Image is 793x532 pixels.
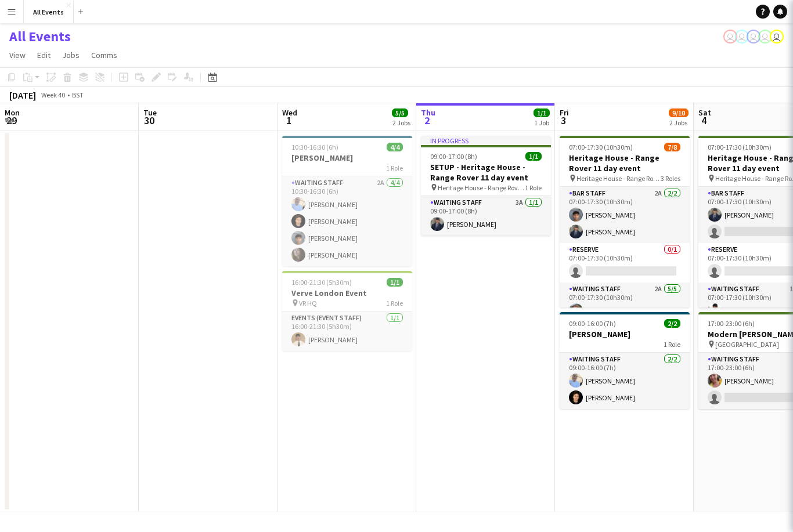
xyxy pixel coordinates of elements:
app-card-role: Waiting Staff2A4/410:30-16:30 (6h)[PERSON_NAME][PERSON_NAME][PERSON_NAME][PERSON_NAME] [282,176,412,266]
span: 1/1 [525,152,542,161]
div: 1 Job [534,118,549,127]
span: Edit [37,50,51,60]
span: [GEOGRAPHIC_DATA] [715,340,779,349]
span: 17:00-23:00 (6h) [708,319,755,328]
h3: [PERSON_NAME] [282,153,412,163]
app-user-avatar: Nathan Wong [747,30,760,44]
span: View [9,50,26,60]
span: 09:00-16:00 (7h) [569,319,616,328]
span: 1 Role [525,183,542,192]
app-user-avatar: Nathan Wong [723,30,737,44]
h1: All Events [9,28,71,45]
span: 2/2 [664,319,680,328]
div: [DATE] [9,89,36,101]
app-user-avatar: Nathan Wong [758,30,772,44]
app-job-card: In progress09:00-17:00 (8h)1/1SETUP - Heritage House - Range Rover 11 day event Heritage House - ... [421,136,551,236]
div: 2 Jobs [392,118,410,127]
app-job-card: 07:00-17:30 (10h30m)7/8Heritage House - Range Rover 11 day event Heritage House - Range Rover 11 ... [560,136,690,307]
span: 30 [142,114,157,127]
span: Tue [143,107,157,118]
span: Jobs [62,50,80,60]
app-job-card: 09:00-16:00 (7h)2/2[PERSON_NAME]1 RoleWaiting Staff2/209:00-16:00 (7h)[PERSON_NAME][PERSON_NAME] [560,312,690,409]
span: 07:00-17:30 (10h30m) [708,143,772,151]
a: View [5,48,30,63]
div: 2 Jobs [669,118,688,127]
a: Comms [86,48,122,63]
span: 7/8 [664,143,680,151]
span: Heritage House - Range Rover 11 day event [576,174,661,183]
span: Heritage House - Range Rover 11 day event [438,183,525,192]
app-card-role: Waiting Staff2/209:00-16:00 (7h)[PERSON_NAME][PERSON_NAME] [560,353,690,409]
a: Jobs [57,48,84,63]
div: In progress [421,136,551,145]
app-card-role: Events (Event Staff)1/116:00-21:30 (5h30m)[PERSON_NAME] [282,312,412,351]
app-job-card: 10:30-16:30 (6h)4/4[PERSON_NAME]1 RoleWaiting Staff2A4/410:30-16:30 (6h)[PERSON_NAME][PERSON_NAME... [282,136,412,266]
app-user-avatar: Nathan Wong [770,30,784,44]
span: 09:00-17:00 (8h) [430,152,477,161]
span: 07:00-17:30 (10h30m) [569,143,633,151]
span: Week 40 [38,91,67,99]
span: 1 Role [664,340,680,349]
span: 4 [697,114,711,127]
span: 9/10 [669,108,689,117]
div: BST [72,91,84,99]
span: 1 Role [386,299,403,307]
app-card-role: Bar Staff2A2/207:00-17:30 (10h30m)[PERSON_NAME][PERSON_NAME] [560,187,690,243]
span: Thu [421,107,435,118]
app-user-avatar: Nathan Wong [735,30,749,44]
span: 10:30-16:30 (6h) [291,143,338,151]
a: Edit [33,48,55,63]
span: 3 Roles [661,174,680,183]
h3: SETUP - Heritage House - Range Rover 11 day event [421,162,551,183]
span: 1 Role [386,164,403,172]
span: 5/5 [392,108,408,117]
app-job-card: 16:00-21:30 (5h30m)1/1Verve London Event VR HQ1 RoleEvents (Event Staff)1/116:00-21:30 (5h30m)[PE... [282,271,412,351]
span: VR HQ [299,299,317,307]
h3: [PERSON_NAME] [560,329,690,339]
h3: Verve London Event [282,288,412,298]
span: 2 [419,114,435,127]
h3: Heritage House - Range Rover 11 day event [560,153,690,173]
app-card-role: Reserve0/107:00-17:30 (10h30m) [560,243,690,283]
span: Comms [91,50,117,60]
span: 1/1 [534,108,550,117]
span: 4/4 [387,143,403,151]
span: Wed [282,107,297,118]
button: All Events [24,1,74,23]
span: Fri [560,107,569,118]
span: 16:00-21:30 (5h30m) [291,278,352,287]
span: Sat [698,107,711,118]
span: Mon [5,107,20,118]
span: 3 [558,114,569,127]
span: 1/1 [387,278,403,287]
app-card-role: Waiting Staff2A5/507:00-17:30 (10h30m)[PERSON_NAME] [560,283,690,389]
span: 1 [280,114,297,127]
span: 29 [3,114,20,127]
app-card-role: Waiting Staff3A1/109:00-17:00 (8h)[PERSON_NAME] [421,196,551,236]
